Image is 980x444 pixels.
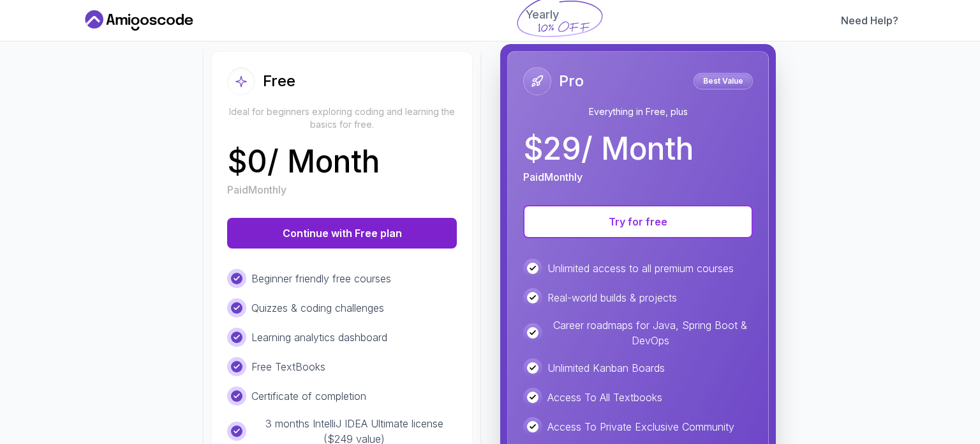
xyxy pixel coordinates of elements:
p: Certificate of completion [251,388,366,404]
a: ProveSource [89,421,129,432]
span: Bought [56,409,82,419]
p: Access To All Textbooks [547,390,662,405]
p: Learning analytics dashboard [251,330,387,345]
p: Beginner friendly free courses [251,271,391,286]
p: Paid Monthly [227,182,286,197]
p: Unlimited access to all premium courses [547,261,734,276]
button: Continue with Free plan [227,218,457,249]
a: Need Help? [841,13,898,28]
span: Viviane [56,397,89,408]
img: provesource social proof notification image [10,392,52,434]
p: $ 29 / Month [523,134,694,164]
p: Real-world builds & projects [547,290,677,305]
p: Free TextBooks [251,359,325,374]
p: Unlimited Kanban Boards [547,360,665,376]
span: [DATE] [56,421,77,432]
p: $ 0 / Month [227,146,380,177]
h2: Free [263,71,295,91]
p: Paid Monthly [523,169,583,185]
p: Best Value [695,75,751,88]
p: Ideal for beginners exploring coding and learning the basics for free. [227,105,457,131]
button: Try for free [523,205,753,238]
a: Amigoscode PRO Membership [84,410,188,419]
p: Career roadmaps for Java, Spring Boot & DevOps [547,318,753,348]
p: Access To Private Exclusive Community [547,419,734,434]
p: Quizzes & coding challenges [251,300,384,316]
h2: Pro [559,71,584,91]
p: Everything in Free, plus [523,105,753,118]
